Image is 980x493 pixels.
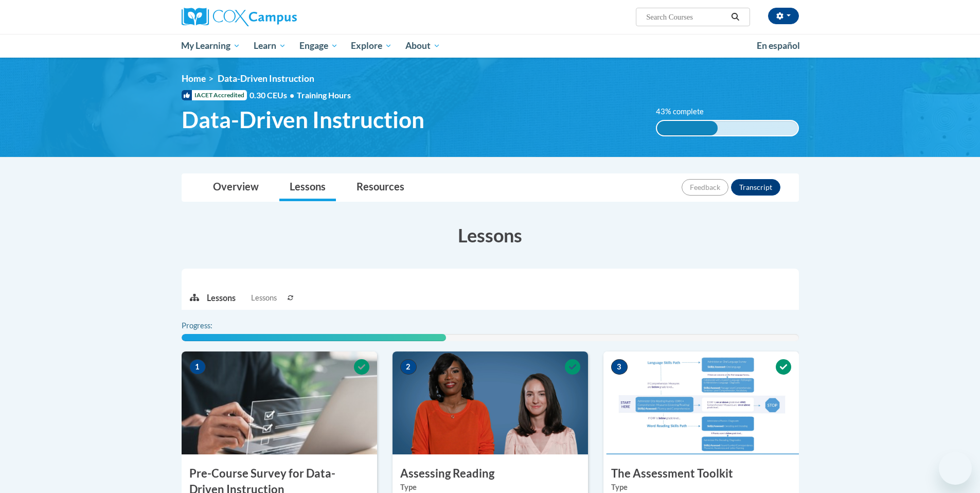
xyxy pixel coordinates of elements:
span: 3 [611,359,628,375]
span: IACET Accredited [182,90,247,100]
a: En español [750,35,807,57]
label: Type [400,482,580,493]
a: About [399,34,447,58]
div: Main menu [166,34,814,58]
p: Lessons [207,292,236,304]
label: Progress: [182,320,241,331]
button: Account Settings [768,8,799,24]
span: 0.30 CEUs [250,90,297,101]
span: Training Hours [297,90,351,100]
a: Cox Campus [182,8,377,26]
span: • [290,90,294,100]
img: Course Image [603,351,799,454]
div: 43% complete [657,121,718,135]
a: Explore [344,34,399,58]
span: My Learning [181,40,240,52]
span: En español [757,40,800,51]
a: Home [182,73,206,84]
span: About [405,40,440,52]
h3: The Assessment Toolkit [603,466,799,482]
a: Learn [247,34,293,58]
span: 1 [189,359,206,375]
span: Data-Driven Instruction [182,106,424,133]
span: Data-Driven Instruction [218,73,314,84]
a: My Learning [175,34,247,58]
h3: Lessons [182,222,799,248]
span: Lessons [251,292,277,304]
input: Search Courses [645,11,727,23]
img: Course Image [393,351,588,454]
span: Engage [299,40,338,52]
img: Course Image [182,351,377,454]
button: Search [727,11,743,23]
iframe: Button to launch messaging window [939,452,972,485]
a: Engage [293,34,345,58]
h3: Assessing Reading [393,466,588,482]
span: 2 [400,359,417,375]
a: Lessons [279,174,336,201]
img: Cox Campus [182,8,297,26]
a: Resources [346,174,415,201]
button: Feedback [682,179,728,196]
a: Overview [203,174,269,201]
label: 43% complete [656,106,715,117]
label: Type [611,482,791,493]
span: Learn [254,40,286,52]
span: Explore [351,40,392,52]
button: Transcript [731,179,780,196]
